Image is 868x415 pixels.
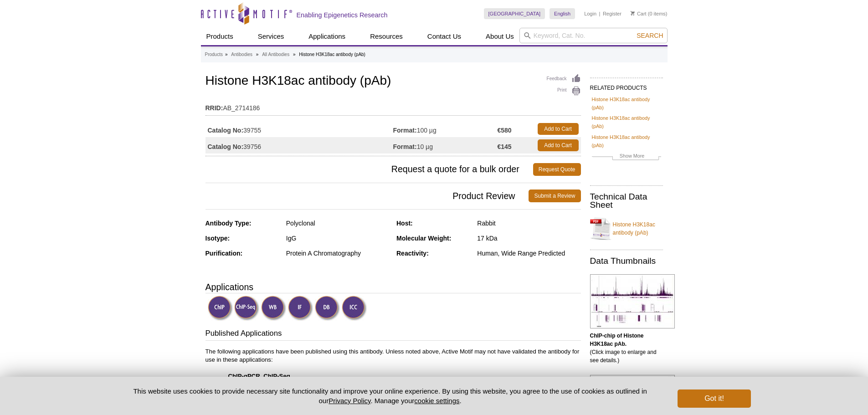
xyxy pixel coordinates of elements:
[299,52,365,57] li: Histone H3K18ac antibody (pAb)
[342,296,367,321] img: Immunocytochemistry Validated
[205,51,223,59] a: Products
[205,328,581,341] h3: Published Applications
[599,8,601,19] li: |
[231,51,252,59] a: Antibodies
[205,220,252,227] strong: Antibody Type:
[592,95,661,112] a: Histone H3K18ac antibody (pAb)
[590,274,675,328] img: Histone H3K18ac antibody (pAb) tested by ChIP-chip.
[205,280,581,294] h3: Applications
[538,139,579,151] a: Add to Cart
[205,235,230,242] strong: Isotype:
[205,163,533,176] span: Request a quote for a bulk order
[293,52,296,57] li: »
[550,8,575,19] a: English
[592,152,661,162] a: Show More
[205,348,581,413] p: The following applications have been published using this antibody. Unless noted above, Active Mo...
[393,143,417,151] strong: Format:
[208,126,244,134] strong: Catalog No:
[286,249,390,257] div: Protein A Chromatography
[592,114,661,130] a: Histone H3K18ac antibody (pAb)
[590,257,663,265] h2: Data Thumbnails
[637,32,663,39] span: Search
[547,86,581,96] a: Print
[205,121,393,137] td: 39755
[603,10,621,17] a: Register
[529,190,580,202] a: Submit a Review
[414,397,459,405] button: cookie settings
[252,28,290,45] a: Services
[396,235,451,242] strong: Molecular Weight:
[225,52,228,57] li: »
[519,28,668,43] input: Keyword, Cat. No.
[590,193,663,209] h2: Technical Data Sheet
[205,104,223,112] strong: RRID:
[201,28,239,45] a: Products
[547,74,581,84] a: Feedback
[288,296,313,321] img: Immunofluorescence Validated
[234,296,259,321] img: ChIP-Seq Validated
[286,234,390,242] div: IgG
[393,126,417,134] strong: Format:
[590,215,663,242] a: Histone H3K18ac antibody (pAb)
[303,28,351,45] a: Applications
[533,163,581,176] a: Request Quote
[228,373,290,379] strong: ChIP-qPCR, ChIP-Seq
[477,219,580,227] div: Rabbit
[205,250,243,257] strong: Purification:
[118,386,663,405] p: This website uses cookies to provide necessary site functionality and improve your online experie...
[315,296,340,321] img: Dot Blot Validated
[393,121,498,137] td: 100 µg
[396,220,413,227] strong: Host:
[592,133,661,149] a: Histone H3K18ac antibody (pAb)
[584,10,596,17] a: Login
[205,137,393,154] td: 39756
[205,74,581,89] h1: Histone H3K18ac antibody (pAb)
[393,137,498,154] td: 10 µg
[422,28,467,45] a: Contact Us
[497,126,511,134] strong: €580
[631,8,668,19] li: (0 items)
[477,249,580,257] div: Human, Wide Range Predicted
[538,123,579,135] a: Add to Cart
[480,28,519,45] a: About Us
[205,190,529,202] span: Product Review
[329,397,370,405] a: Privacy Policy
[256,52,259,57] li: »
[484,8,545,19] a: [GEOGRAPHIC_DATA]
[631,11,635,15] img: Your Cart
[590,332,663,364] p: (Click image to enlarge and see details.)
[286,219,390,227] div: Polyclonal
[261,296,286,321] img: Western Blot Validated
[477,234,580,242] div: 17 kDa
[396,250,429,257] strong: Reactivity:
[297,11,388,19] h2: Enabling Epigenetics Research
[262,51,289,59] a: All Antibodies
[631,10,647,17] a: Cart
[497,143,511,151] strong: €145
[208,296,233,321] img: ChIP Validated
[678,389,750,408] button: Got it!
[205,98,581,113] td: AB_2714186
[208,143,244,151] strong: Catalog No:
[590,77,663,94] h2: RELATED PRODUCTS
[365,28,408,45] a: Resources
[590,333,644,347] b: ChIP-chip of Histone H3K18ac pAb.
[634,31,666,40] button: Search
